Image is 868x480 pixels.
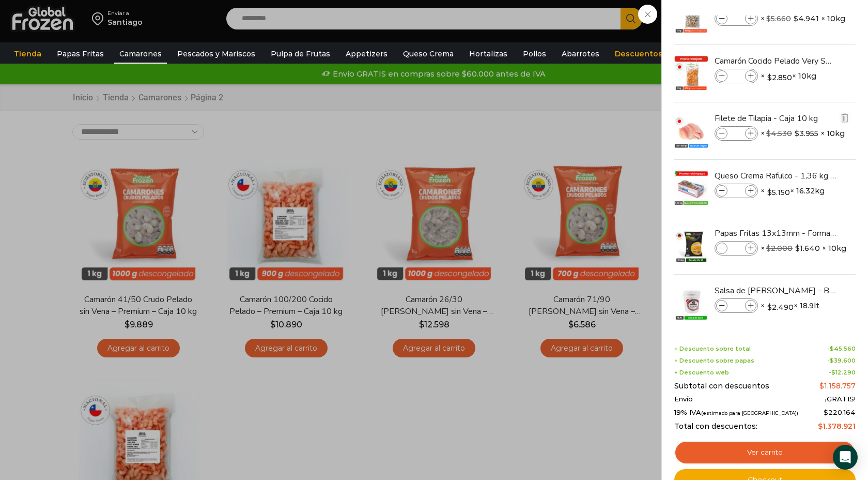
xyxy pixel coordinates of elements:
[761,126,845,141] span: × × 10kg
[824,408,828,416] span: $
[761,184,825,198] span: × × 16.32kg
[674,346,751,352] span: + Descuento sobre total
[766,244,793,253] bdi: 2.000
[114,44,167,64] a: Camarones
[829,369,856,376] span: -
[795,243,800,253] span: $
[398,44,459,64] a: Queso Crema
[767,72,792,83] bdi: 2.850
[715,170,838,182] a: Queso Crema Rafulco - 1,36 kg - Caja 16,32 kg
[674,357,754,364] span: + Descuento sobre papas
[830,357,856,364] bdi: 39.600
[52,44,109,64] a: Papas Fritas
[715,55,838,67] a: Camarón Cocido Pelado Very Small - Bronze - Caja 10 kg
[818,422,823,431] span: $
[795,128,818,139] bdi: 3.955
[556,44,605,64] a: Abarrotes
[766,129,771,138] span: $
[518,44,551,64] a: Pollos
[674,395,693,403] span: Envío
[464,44,513,64] a: Hortalizas
[830,357,834,364] span: $
[674,422,757,431] span: Total con descuentos:
[819,381,824,391] span: $
[766,129,792,138] bdi: 4.530
[766,244,771,253] span: $
[266,44,335,64] a: Pulpa de Frutas
[715,228,838,239] a: Papas Fritas 13x13mm - Formato 2,5 kg - Caja 10 kg
[610,44,668,64] a: Descuentos
[761,69,816,83] span: × × 10kg
[839,112,850,125] a: Eliminar Filete de Tilapia - Caja 10 kg del carrito
[729,243,744,254] input: Product quantity
[825,395,856,403] span: ¡GRATIS!
[767,302,772,312] span: $
[827,357,856,364] span: -
[172,44,260,64] a: Pescados y Mariscos
[824,408,856,416] span: 220.164
[767,302,794,312] bdi: 2.490
[795,243,820,253] bdi: 1.640
[674,409,798,417] span: 19% IVA
[827,346,856,352] span: -
[767,72,772,83] span: $
[831,369,835,376] span: $
[761,298,819,313] span: × × 18.9lt
[833,445,858,470] div: Open Intercom Messenger
[701,410,798,416] small: (estimado para [GEOGRAPHIC_DATA])
[674,441,856,464] a: Ver carrito
[674,369,729,376] span: + Descuento web
[795,128,799,139] span: $
[794,13,798,24] span: $
[830,345,834,352] span: $
[729,70,744,82] input: Product quantity
[840,113,849,123] img: Eliminar Filete de Tilapia - Caja 10 kg del carrito
[767,187,772,198] span: $
[831,369,856,376] bdi: 12.290
[767,187,790,198] bdi: 5.150
[818,422,856,431] bdi: 1.378.921
[729,185,744,197] input: Product quantity
[830,345,856,352] bdi: 45.560
[766,14,771,23] span: $
[766,14,791,23] bdi: 5.660
[794,13,819,24] bdi: 4.941
[729,13,744,24] input: Product quantity
[761,11,845,26] span: × × 10kg
[729,300,744,311] input: Product quantity
[819,381,856,391] bdi: 1.158.757
[674,382,769,391] span: Subtotal con descuentos
[715,285,838,296] a: Salsa de [PERSON_NAME] - Balde 18.9 litros
[9,44,47,64] a: Tienda
[340,44,393,64] a: Appetizers
[761,241,846,256] span: × × 10kg
[715,113,838,124] a: Filete de Tilapia - Caja 10 kg
[729,128,744,139] input: Product quantity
